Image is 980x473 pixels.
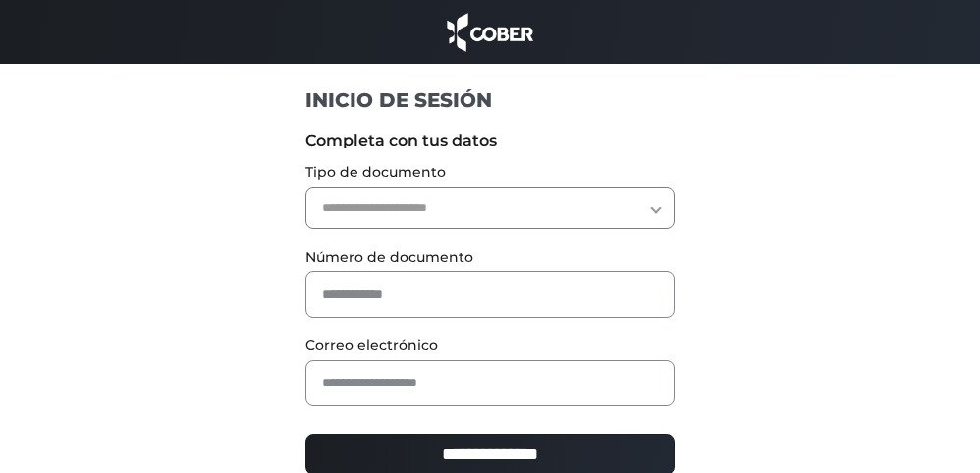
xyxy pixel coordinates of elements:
[305,247,676,267] label: Número de documento
[305,335,676,356] label: Correo electrónico
[305,162,676,183] label: Tipo de documento
[305,88,676,113] h1: INICIO DE SESIÓN
[305,129,676,152] label: Completa con tus datos
[442,10,538,54] img: cober_marca.png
